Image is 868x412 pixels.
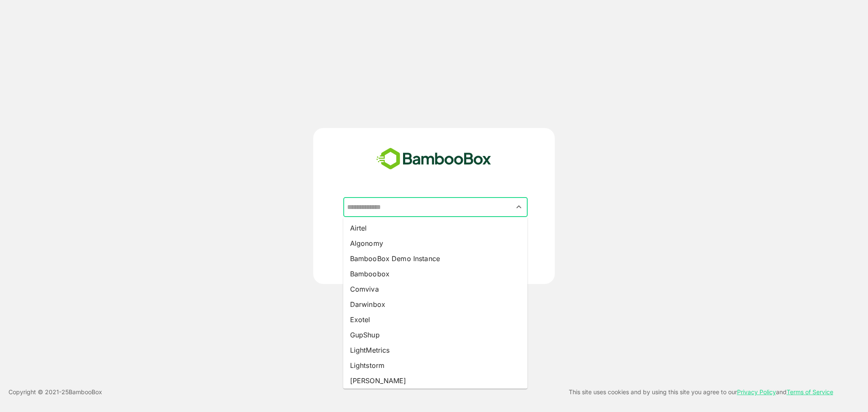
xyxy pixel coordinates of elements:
li: Algonomy [343,236,528,251]
li: Bamboobox [343,266,528,281]
li: BambooBox Demo Instance [343,251,528,266]
a: Terms of Service [787,388,833,395]
button: Close [513,201,525,213]
li: Exotel [343,312,528,327]
li: Lightstorm [343,358,528,373]
li: RateGain [343,388,528,404]
li: Comviva [343,281,528,297]
p: This site uses cookies and by using this site you agree to our and [569,387,833,397]
li: Darwinbox [343,297,528,312]
li: [PERSON_NAME] [343,373,528,388]
img: bamboobox [372,145,496,173]
p: Copyright © 2021- 25 BambooBox [8,387,102,397]
a: Privacy Policy [737,388,776,395]
li: GupShup [343,327,528,342]
li: LightMetrics [343,342,528,358]
li: Airtel [343,220,528,236]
